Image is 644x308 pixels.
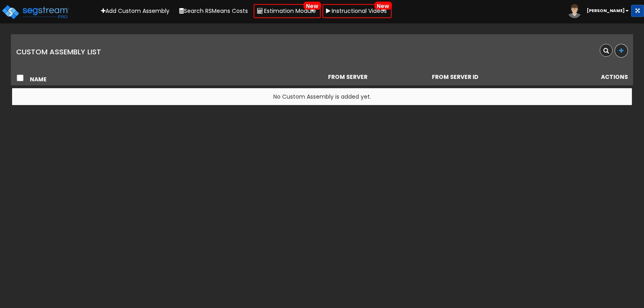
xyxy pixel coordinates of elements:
a: Estimation ModuleNew [254,4,321,18]
b: [PERSON_NAME] [587,8,625,14]
a: Add Custom Assembly [97,5,173,17]
strong: Name [30,75,47,83]
strong: From Server ID [432,73,479,81]
strong: Actions [601,73,628,81]
span: New [303,2,321,10]
img: avatar.png [568,4,582,18]
span: New [374,2,392,10]
input: search custom assembly [587,44,612,58]
div: No Custom Assembly is added yet. [12,88,632,105]
a: Instructional VideosNew [322,4,392,18]
button: Search RSMeans Costs [175,5,252,17]
strong: From Server [328,73,367,81]
h4: Custom Assembly List [16,48,316,56]
img: logo_pro_r.png [1,4,70,20]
